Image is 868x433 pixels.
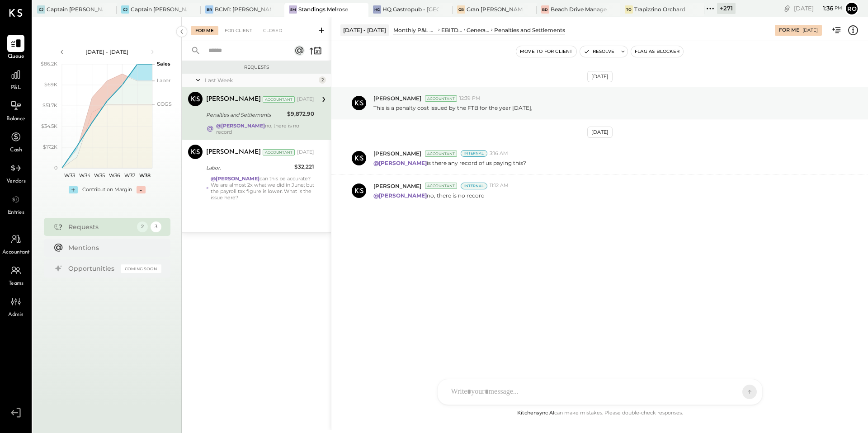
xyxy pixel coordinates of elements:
[43,144,57,150] text: $17.2K
[94,172,105,179] text: W35
[551,5,607,13] div: Beach Drive Management LLC
[0,66,31,92] a: P&L
[37,5,45,14] div: CJ
[157,61,170,67] text: Sales
[220,26,257,35] div: For Client
[0,231,31,257] a: Accountant
[373,159,526,167] p: is there any record of us paying this?
[68,222,132,231] div: Requests
[494,26,565,34] div: Penalties and Settlements
[0,35,31,61] a: Queue
[205,5,213,14] div: BR
[289,5,297,14] div: SM
[157,77,170,84] text: Labor
[263,149,295,155] div: Accountant
[490,150,508,157] span: 3:16 AM
[2,249,30,257] span: Accountant
[373,192,485,199] p: no, there is no record
[319,76,326,84] div: 2
[139,172,150,179] text: W38
[211,175,314,201] div: can this be accurate? We are almost 2x what we did in June; but the payroll tax figure is lower. ...
[0,293,31,319] a: Admin
[425,151,457,157] div: Accountant
[297,149,314,156] div: [DATE]
[191,26,218,35] div: For Me
[0,160,31,186] a: Vendors
[373,94,421,102] span: [PERSON_NAME]
[8,209,24,217] span: Entries
[393,26,437,34] div: Monthly P&L Comparison
[69,186,78,193] div: +
[541,5,549,14] div: BD
[779,27,799,34] div: For Me
[844,1,859,16] button: Ro
[717,3,736,14] div: + 271
[131,5,187,13] div: Captain [PERSON_NAME]'s Eufaula
[215,5,271,13] div: BCM1: [PERSON_NAME] Kitchen Bar Market
[794,4,842,13] div: [DATE]
[121,5,129,14] div: CJ
[373,5,381,14] div: HG
[263,96,295,103] div: Accountant
[783,4,792,13] div: copy link
[206,148,261,157] div: [PERSON_NAME]
[68,264,116,273] div: Opportunities
[631,46,683,57] button: Flag as Blocker
[69,48,146,56] div: [DATE] - [DATE]
[467,5,523,13] div: Gran [PERSON_NAME] (New)
[587,71,613,82] div: [DATE]
[425,95,457,102] div: Accountant
[211,175,259,182] strong: @[PERSON_NAME]
[373,104,533,112] p: This is a penalty cost issued by the FTB for the year [DATE],
[373,182,421,190] span: [PERSON_NAME]
[109,172,120,179] text: W36
[0,97,31,123] a: Balance
[0,262,31,288] a: Teams
[79,172,90,179] text: W34
[206,163,292,172] div: Labor.
[0,128,31,155] a: Cash
[205,76,316,84] div: Last Week
[9,280,24,288] span: Teams
[206,110,284,119] div: Penalties and Settlements
[44,81,57,88] text: $69K
[124,172,135,179] text: W37
[259,26,287,35] div: Closed
[461,150,487,157] div: Internal
[41,123,57,129] text: $34.5K
[54,165,57,171] text: 0
[625,5,633,14] div: TO
[157,101,172,107] text: COGS
[459,95,481,102] span: 12:39 PM
[64,172,75,179] text: W33
[441,26,462,34] div: EBITDA OPERATING EXPENSES
[467,26,490,34] div: General & Administrative Expenses
[425,183,457,189] div: Accountant
[373,192,427,199] strong: @[PERSON_NAME]
[297,96,314,103] div: [DATE]
[151,221,161,232] div: 3
[47,5,103,13] div: Captain [PERSON_NAME]'s Mcalestar
[382,5,439,13] div: HQ Gastropub - [GEOGRAPHIC_DATA]
[11,84,21,92] span: P&L
[802,27,818,33] div: [DATE]
[137,221,148,232] div: 2
[6,115,25,123] span: Balance
[137,186,146,193] div: -
[580,46,618,57] button: Resolve
[490,182,509,189] span: 11:12 AM
[216,122,314,135] div: no, there is no record
[8,53,24,61] span: Queue
[340,24,389,36] div: [DATE] - [DATE]
[298,5,348,13] div: Standings Melrose
[587,127,613,138] div: [DATE]
[10,146,22,155] span: Cash
[121,264,161,273] div: Coming Soon
[82,186,132,193] div: Contribution Margin
[634,5,685,13] div: Trapizzino Orchard
[68,243,157,252] div: Mentions
[457,5,465,14] div: GB
[41,61,57,67] text: $86.2K
[6,178,26,186] span: Vendors
[287,109,314,118] div: $9,872.90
